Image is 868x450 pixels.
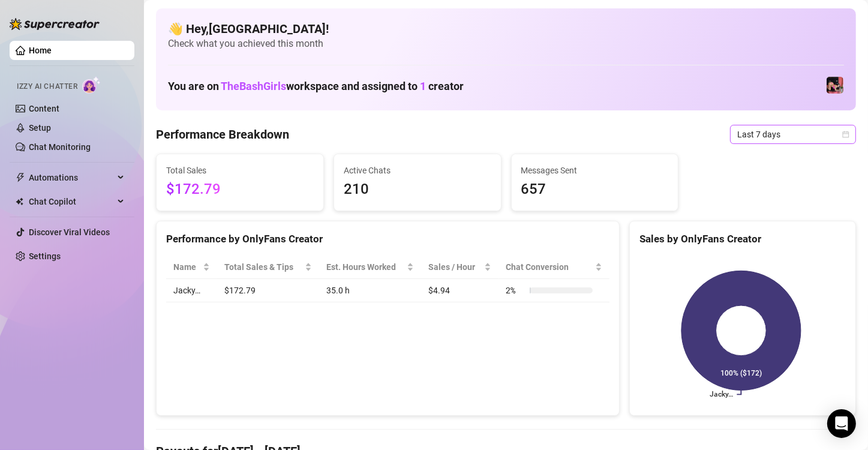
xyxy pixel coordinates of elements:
[498,256,609,279] th: Chat Conversion
[224,260,302,274] span: Total Sales & Tips
[29,123,51,133] a: Setup
[16,197,23,206] img: Chat Copilot
[29,251,61,261] a: Settings
[827,409,856,438] div: Open Intercom Messenger
[168,37,844,50] span: Check what you achieved this month
[420,80,426,92] span: 1
[166,178,314,201] span: $172.79
[156,126,289,143] h4: Performance Breakdown
[221,80,286,92] span: TheBashGirls
[29,142,91,152] a: Chat Monitoring
[344,178,491,201] span: 210
[29,46,52,55] a: Home
[166,164,314,177] span: Total Sales
[421,279,498,302] td: $4.94
[217,279,319,302] td: $172.79
[344,164,491,177] span: Active Chats
[428,260,482,274] span: Sales / Hour
[421,256,498,279] th: Sales / Hour
[168,20,844,37] h4: 👋 Hey, [GEOGRAPHIC_DATA] !
[82,76,101,94] img: AI Chatter
[29,192,114,211] span: Chat Copilot
[29,168,114,187] span: Automations
[737,125,849,143] span: Last 7 days
[506,284,525,297] span: 2 %
[506,260,593,274] span: Chat Conversion
[827,77,843,94] img: Jacky
[166,231,609,247] div: Performance by OnlyFans Creator
[10,18,100,30] img: logo-BBDzfeDw.svg
[217,256,319,279] th: Total Sales & Tips
[29,104,59,113] a: Content
[842,131,849,138] span: calendar
[166,256,217,279] th: Name
[521,178,669,201] span: 657
[639,231,846,247] div: Sales by OnlyFans Creator
[17,81,77,92] span: Izzy AI Chatter
[710,391,733,399] text: Jacky…
[166,279,217,302] td: Jacky…
[319,279,421,302] td: 35.0 h
[168,80,464,93] h1: You are on workspace and assigned to creator
[29,227,110,237] a: Discover Viral Videos
[16,173,25,182] span: thunderbolt
[326,260,404,274] div: Est. Hours Worked
[521,164,669,177] span: Messages Sent
[173,260,200,274] span: Name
